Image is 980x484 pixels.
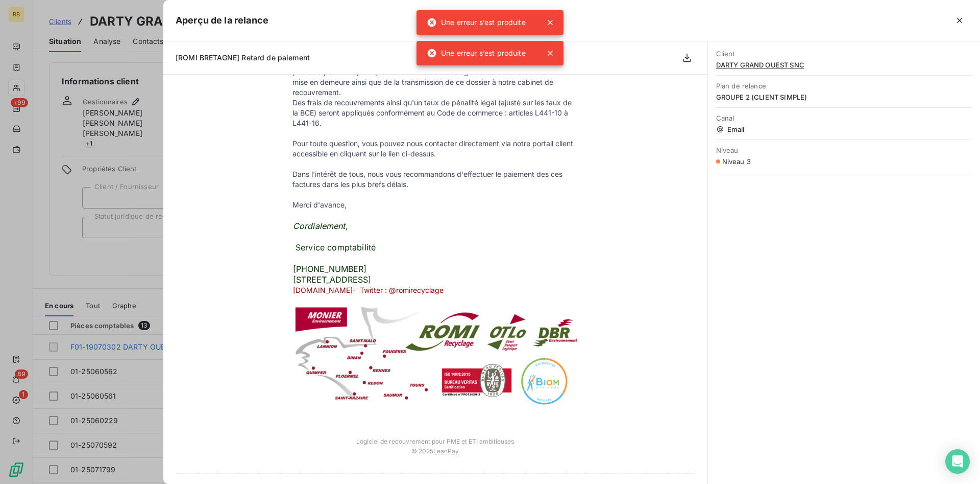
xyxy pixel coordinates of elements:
p: [PERSON_NAME] procéder au réglement des factures le plus vite possible sous peine de poursuite ju... [292,57,578,98]
span: Email [716,125,972,133]
span: [PHONE_NUMBER] [293,264,366,274]
td: © 2025 [282,445,589,465]
p: Merci d'avance, [292,200,578,210]
td: Logiciel de recouvrement pour PME et ETI ambitieuses [282,427,589,445]
span: [STREET_ADDRESS] [293,274,371,285]
span: GROUPE 2 (CLIENT SIMPLE) [716,93,972,101]
a: LeanPay [433,447,459,455]
span: Niveau [716,146,972,154]
span: Client [716,50,972,58]
p: Dans l'intérêt de tous, nous vous recommandons d'effectuer le paiement des ces factures dans les ... [292,169,578,190]
span: Niveau 3 [722,157,751,166]
p: Des frais de recouvrements ainsi qu'un taux de pénalité légal (ajusté sur les taux de la BCE) ser... [292,98,578,128]
h5: Aperçu de la relance [176,13,268,28]
a: [DOMAIN_NAME] [293,286,353,294]
p: Pour toute question, vous pouvez nous contacter directement via notre portail client accessible e... [292,139,578,159]
span: Canal [716,114,972,122]
span: Service comptabilité [296,242,376,252]
span: Cordialement, [293,221,348,231]
div: Open Intercom Messenger [945,449,970,474]
span: - Twitter : @ [353,286,396,294]
span: Plan de relance [716,82,972,90]
span: DARTY GRAND OUEST SNC [716,61,972,69]
span: [ROMI BRETAGNE] Retard de paiement [176,53,310,62]
a: romirecyclage [396,286,444,294]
